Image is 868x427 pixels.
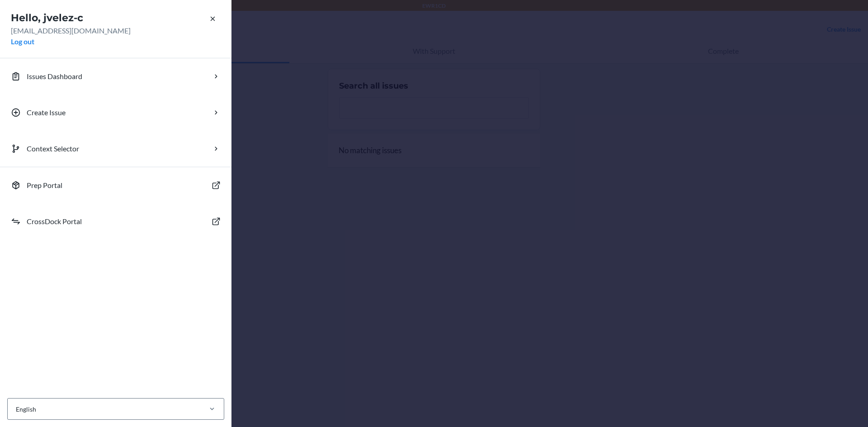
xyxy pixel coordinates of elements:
[27,107,66,118] p: Create Issue
[11,11,221,25] h2: Hello, jvelez-c
[11,36,34,47] button: Log out
[27,180,62,191] p: Prep Portal
[15,404,16,414] input: English
[27,71,82,82] p: Issues Dashboard
[16,404,36,414] div: English
[11,25,221,36] p: [EMAIL_ADDRESS][DOMAIN_NAME]
[27,143,79,154] p: Context Selector
[27,216,82,227] p: CrossDock Portal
